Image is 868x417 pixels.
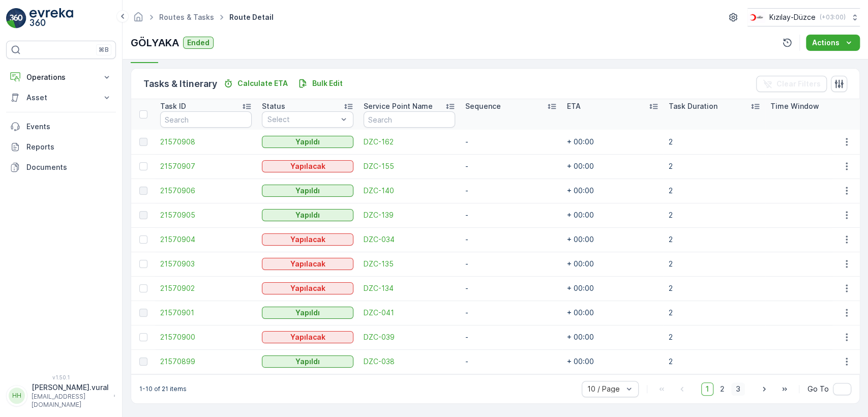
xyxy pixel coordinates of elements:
input: Search [160,111,252,128]
span: DZC-134 [364,283,455,293]
span: DZC-162 [364,137,455,147]
a: DZC-135 [364,259,455,269]
a: Reports [6,137,116,157]
div: HH [9,388,25,404]
td: - [460,227,562,252]
button: Yapılacak [262,282,353,294]
td: - [460,178,562,203]
p: 2 [669,332,760,342]
p: Actions [812,38,840,48]
span: DZC-038 [364,356,455,367]
span: 1 [701,382,713,396]
td: + 00:00 [562,301,664,325]
button: Yapılacak [262,233,353,246]
span: Route Detail [227,12,276,22]
p: [PERSON_NAME].vural [32,382,109,393]
div: Toggle Row Selected [139,235,147,244]
p: 2 [669,259,760,269]
button: Yapıldı [262,307,353,319]
img: download_svj7U3e.png [747,12,765,23]
a: 21570905 [160,210,252,220]
p: GÖLYAKA [131,35,179,50]
p: Clear Filters [776,79,821,89]
p: 2 [669,308,760,318]
button: Asset [6,87,116,108]
a: 21570907 [160,161,252,171]
p: ⌘B [99,46,109,54]
p: [EMAIL_ADDRESS][DOMAIN_NAME] [32,393,109,409]
a: 21570901 [160,308,252,318]
td: + 00:00 [562,154,664,178]
p: Ended [187,38,209,48]
p: ETA [567,101,581,111]
p: 2 [669,186,760,196]
p: Yapıldı [295,356,320,367]
td: + 00:00 [562,130,664,154]
span: 2 [715,382,729,396]
span: 21570902 [160,283,252,293]
input: Search [364,111,455,128]
a: 21570904 [160,234,252,245]
div: Toggle Row Selected [139,211,147,219]
p: 2 [669,210,760,220]
button: Yapılacak [262,160,353,172]
span: 21570899 [160,356,252,367]
td: - [460,154,562,178]
p: 2 [669,283,760,293]
a: 21570908 [160,137,252,147]
a: 21570900 [160,332,252,342]
button: Yapılacak [262,258,353,270]
p: Yapılacak [290,332,325,342]
span: 21570906 [160,186,252,196]
p: Time Window [770,101,819,111]
img: logo_light-DOdMpM7g.png [29,8,73,28]
a: Documents [6,157,116,177]
p: Bulk Edit [312,78,343,88]
p: Yapılacak [290,259,325,269]
p: Service Point Name [364,101,433,111]
p: Status [262,101,285,111]
a: DZC-039 [364,332,455,342]
a: Homepage [133,15,144,24]
a: DZC-041 [364,308,455,318]
td: + 00:00 [562,325,664,349]
div: Toggle Row Selected [139,138,147,146]
a: DZC-034 [364,234,455,245]
p: Tasks & Itinerary [143,77,217,91]
p: 2 [669,137,760,147]
td: - [460,349,562,374]
button: Operations [6,67,116,87]
p: Yapıldı [295,308,320,318]
p: Yapılacak [290,234,325,245]
td: + 00:00 [562,276,664,301]
td: - [460,276,562,301]
span: 21570903 [160,259,252,269]
span: Go To [807,384,829,394]
a: Routes & Tasks [159,13,214,21]
button: Yapılacak [262,331,353,343]
p: Kızılay-Düzce [769,12,816,22]
p: Yapıldı [295,137,320,147]
a: Events [6,116,116,137]
p: Yapılacak [290,283,325,293]
p: 1-10 of 21 items [139,385,187,393]
button: Ended [183,37,214,49]
div: Toggle Row Selected [139,260,147,268]
button: Bulk Edit [294,77,347,90]
td: + 00:00 [562,227,664,252]
p: Reports [26,142,112,152]
button: HH[PERSON_NAME].vural[EMAIL_ADDRESS][DOMAIN_NAME] [6,382,116,409]
a: DZC-140 [364,186,455,196]
td: - [460,203,562,227]
a: DZC-139 [364,210,455,220]
a: DZC-155 [364,161,455,171]
p: Sequence [465,101,501,111]
p: Asset [26,93,96,103]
